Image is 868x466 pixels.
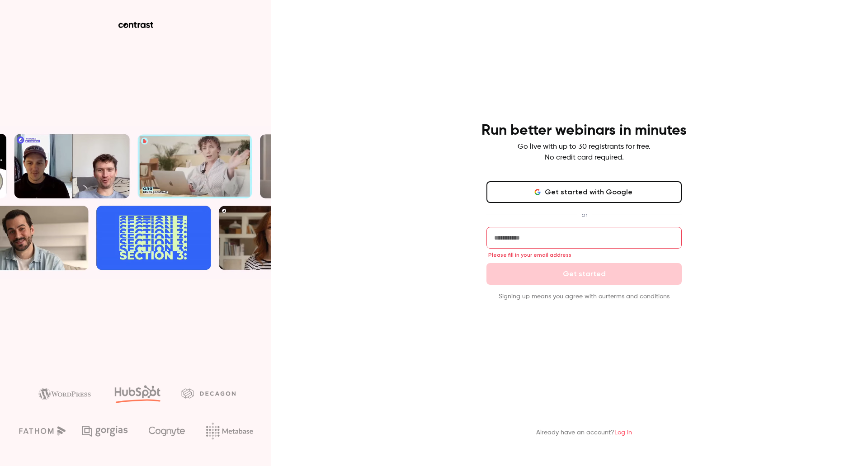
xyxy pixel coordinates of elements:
[486,181,682,203] button: Get started with Google
[181,388,236,398] img: decagon
[488,251,571,259] span: Please fill in your email address
[536,428,632,437] p: Already have an account?
[577,210,592,220] span: or
[614,429,632,436] a: Log in
[518,141,651,163] p: Go live with up to 30 registrants for free. No credit card required.
[486,292,682,301] p: Signing up means you agree with our
[608,293,670,300] a: terms and conditions
[481,122,687,140] h4: Run better webinars in minutes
